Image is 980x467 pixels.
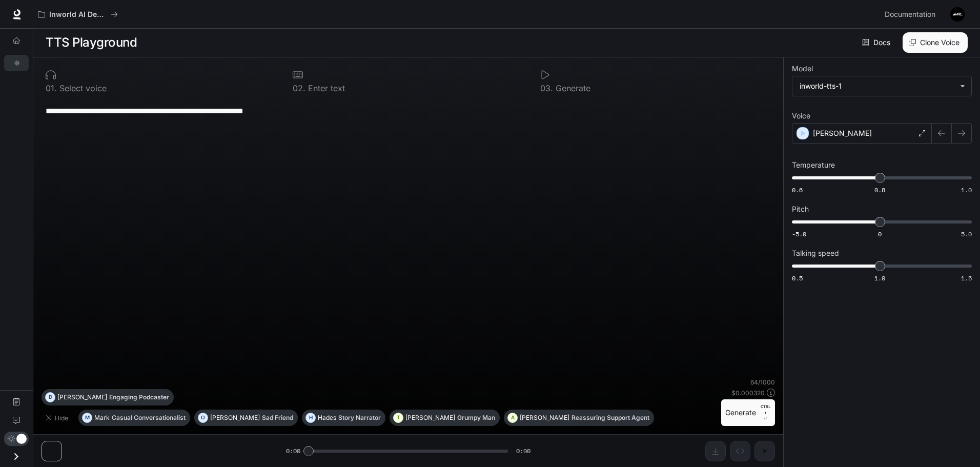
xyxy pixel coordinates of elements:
[881,4,943,25] a: Documentation
[792,65,813,72] p: Model
[950,7,965,22] img: User avatar
[306,410,315,426] div: H
[721,399,775,426] button: GenerateCTRL +⏎
[874,186,885,194] span: 0.8
[33,4,122,25] button: All workspaces
[210,415,260,421] p: [PERSON_NAME]
[390,410,500,426] button: T[PERSON_NAME]Grumpy Man
[405,415,455,421] p: [PERSON_NAME]
[508,410,517,426] div: A
[302,410,385,426] button: HHadesStory Narrator
[813,128,872,138] p: [PERSON_NAME]
[760,403,771,416] p: CTRL +
[42,410,74,426] button: Hide
[792,274,803,282] span: 0.5
[792,112,810,119] p: Voice
[961,230,972,238] span: 5.0
[318,415,336,421] p: Hades
[504,410,654,426] button: A[PERSON_NAME]Reassuring Support Agent
[457,415,495,421] p: Grumpy Man
[198,410,208,426] div: O
[16,433,27,444] span: Dark mode toggle
[792,230,806,238] span: -5.0
[5,446,28,467] button: Open drawer
[792,161,835,169] p: Temperature
[78,410,190,426] button: MMarkCasual Conversationalist
[731,389,765,397] p: $ 0.000320
[194,410,298,426] button: O[PERSON_NAME]Sad Friend
[57,84,107,92] p: Select voice
[874,274,885,282] span: 1.0
[860,32,894,53] a: Docs
[800,81,955,91] div: inworld-tts-1
[553,84,590,92] p: Generate
[94,415,110,421] p: Mark
[394,410,403,426] div: T
[42,389,174,405] button: D[PERSON_NAME]Engaging Podcaster
[57,394,107,400] p: [PERSON_NAME]
[961,274,972,282] span: 1.5
[571,415,649,421] p: Reassuring Support Agent
[49,10,107,19] p: Inworld AI Demos
[46,32,137,53] h1: TTS Playground
[338,415,381,421] p: Story Narrator
[520,415,569,421] p: [PERSON_NAME]
[792,76,971,96] div: inworld-tts-1
[903,32,968,53] button: Clone Voice
[4,412,29,429] a: Feedback
[961,186,972,194] span: 1.0
[947,4,968,25] button: User avatar
[792,250,839,257] p: Talking speed
[4,394,29,410] a: Documentation
[750,378,775,387] p: 64 / 1000
[878,230,882,238] span: 0
[305,84,345,92] p: Enter text
[293,84,305,92] p: 0 2 .
[4,32,29,49] a: Overview
[109,394,169,400] p: Engaging Podcaster
[4,55,29,71] a: TTS Playground
[83,410,92,426] div: M
[885,8,935,21] span: Documentation
[262,415,293,421] p: Sad Friend
[792,186,803,194] span: 0.6
[792,206,809,213] p: Pitch
[760,403,771,422] p: ⏎
[540,84,553,92] p: 0 3 .
[46,84,57,92] p: 0 1 .
[46,389,55,405] div: D
[112,415,186,421] p: Casual Conversationalist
